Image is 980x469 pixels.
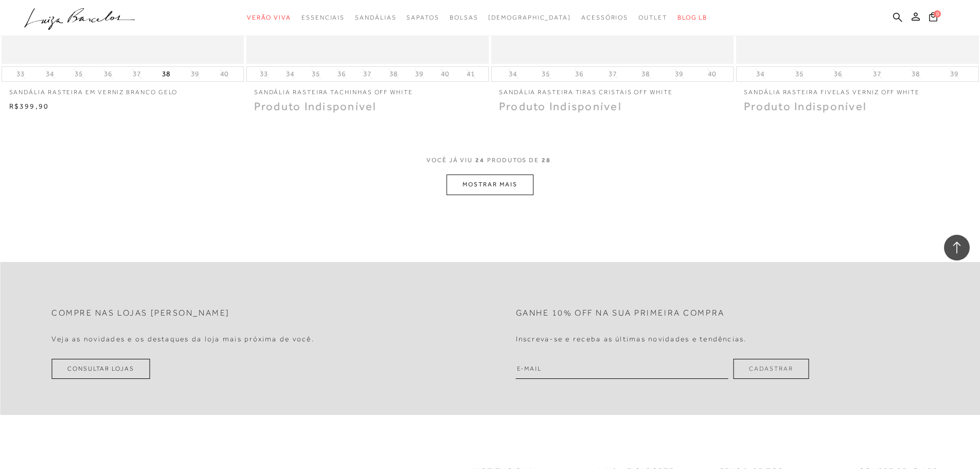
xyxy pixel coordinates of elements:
[672,69,686,79] button: 39
[406,14,439,21] span: Sapatos
[638,8,667,27] a: categoryNavScreenReaderText
[246,82,489,97] a: Sandália rasteira tachinhas off white
[43,69,57,79] button: 34
[426,156,473,165] span: VOCê JÁ VIU
[355,14,396,21] span: Sandálias
[736,82,978,97] a: SANDÁLIA RASTEIRA FIVELAS VERNIZ OFF WHITE
[301,8,345,27] a: categoryNavScreenReaderText
[516,335,747,343] h4: Inscreva-se e receba as últimas novidades e tendências.
[438,69,452,79] button: 40
[406,8,439,27] a: categoryNavScreenReaderText
[360,69,375,79] button: 37
[934,10,941,18] span: 0
[605,69,620,79] button: 37
[908,69,923,79] button: 38
[51,359,150,379] a: Consultar Lojas
[487,156,539,165] span: PRODUTOS DE
[638,69,653,79] button: 38
[516,359,728,379] input: E-mail
[499,100,622,113] span: Produto Indisponível
[705,69,719,79] button: 40
[491,82,734,97] a: SANDÁLIA RASTEIRA TIRAS CRISTAIS OFF WHITE
[581,14,628,21] span: Acessórios
[309,69,323,79] button: 35
[926,11,940,25] button: 0
[334,69,349,79] button: 36
[744,100,867,113] span: Produto Indisponível
[247,8,291,27] a: categoryNavScreenReaderText
[101,69,115,79] button: 36
[506,69,520,79] button: 34
[9,102,49,110] span: R$399,90
[51,335,314,343] h4: Veja as novidades e os destaques da loja mais próxima de você.
[870,69,884,79] button: 37
[386,69,401,79] button: 38
[72,69,86,79] button: 35
[572,69,586,79] button: 36
[475,156,485,175] span: 24
[516,308,725,318] h2: Ganhe 10% off na sua primeira compra
[464,69,478,79] button: 41
[130,69,144,79] button: 37
[678,8,707,27] a: BLOG LB
[947,69,961,79] button: 39
[831,69,845,79] button: 36
[51,308,230,318] h2: Compre nas lojas [PERSON_NAME]
[542,156,551,175] span: 28
[488,8,571,27] a: noSubCategoriesText
[254,100,377,113] span: Produto Indisponível
[217,69,231,79] button: 40
[539,69,553,79] button: 35
[2,82,244,97] a: SANDÁLIA RASTEIRA EM VERNIZ BRANCO GELO
[450,14,478,21] span: Bolsas
[753,69,768,79] button: 34
[13,69,28,79] button: 33
[488,14,571,21] span: [DEMOGRAPHIC_DATA]
[678,14,707,21] span: BLOG LB
[412,69,426,79] button: 39
[581,8,628,27] a: categoryNavScreenReaderText
[283,69,297,79] button: 34
[733,359,809,379] button: Cadastrar
[792,69,807,79] button: 35
[247,14,291,21] span: Verão Viva
[257,69,271,79] button: 33
[355,8,396,27] a: categoryNavScreenReaderText
[638,14,667,21] span: Outlet
[447,175,533,195] button: MOSTRAR MAIS
[188,69,202,79] button: 39
[450,8,478,27] a: categoryNavScreenReaderText
[301,14,345,21] span: Essenciais
[159,67,173,81] button: 38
